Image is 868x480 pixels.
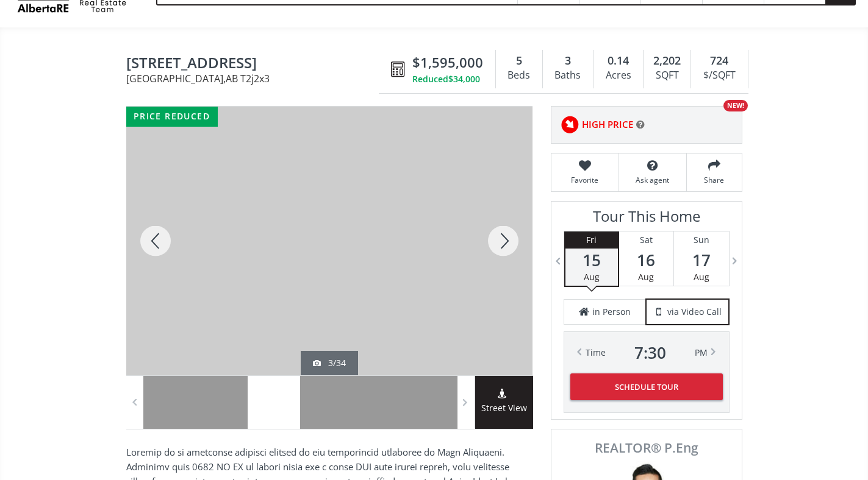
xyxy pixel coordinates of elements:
span: Aug [694,271,709,283]
span: [GEOGRAPHIC_DATA] , AB T2j2x3 [126,74,385,83]
div: SQFT [650,66,684,85]
div: Beds [502,66,536,85]
div: Time PM [586,344,708,361]
div: 0.14 [600,53,637,69]
img: rating icon [558,113,582,137]
div: 5 [502,53,536,69]
span: REALTOR® P.Eng [565,442,728,454]
span: Favorite [558,175,612,185]
div: Acres [600,66,637,85]
div: $/SQFT [697,66,741,85]
span: 2,202 [653,53,681,69]
span: 17 [674,252,729,269]
div: Fri [565,231,618,249]
div: 724 [697,53,741,69]
span: 16 [619,252,673,269]
span: HIGH PRICE [582,118,633,131]
span: 15 [565,252,618,269]
div: 3 [549,53,587,69]
div: NEW! [723,100,748,111]
span: 7 : 30 [634,344,666,361]
button: Schedule Tour [570,373,723,400]
span: Ask agent [625,175,680,185]
div: price reduced [126,107,218,127]
div: Reduced [412,73,483,85]
span: Street View [475,401,533,415]
h3: Tour This Home [564,208,730,231]
span: Aug [638,271,654,283]
span: Share [693,175,736,185]
div: Baths [549,66,587,85]
span: $34,000 [448,73,480,85]
span: Aug [584,271,600,283]
div: 3/34 [313,357,346,369]
div: 13016 Lake Twintree Road SE Calgary, AB T2j2x3 - Photo 3 of 34 [126,107,533,375]
div: Sat [619,231,673,249]
span: $1,595,000 [412,53,483,72]
span: in Person [592,306,631,318]
div: Sun [674,231,729,249]
span: via Video Call [667,306,722,318]
span: 13016 Lake Twintree Road SE [126,55,385,74]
